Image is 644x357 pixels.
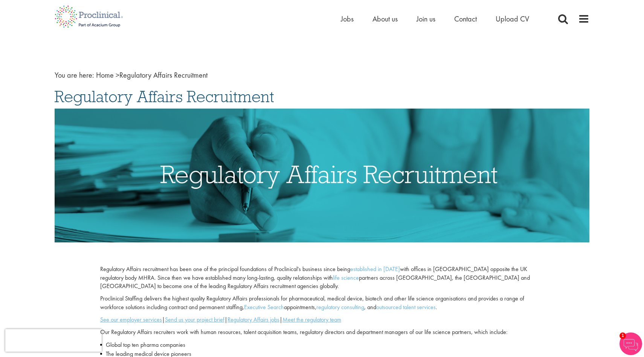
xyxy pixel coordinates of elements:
[620,332,626,339] span: 1
[454,14,477,24] a: Contact
[116,70,119,80] span: >
[376,303,436,311] a: outsourced talent services
[350,265,400,273] a: established in [DATE]
[55,109,589,242] img: Regulatory Affairs Recruitment
[100,316,162,323] a: See our employer services
[100,340,544,349] li: Global top ten pharma companies
[5,329,102,352] iframe: reCAPTCHA
[96,70,114,80] a: breadcrumb link to Home
[333,274,359,282] a: life science
[372,14,398,24] a: About us
[620,332,642,355] img: Chatbot
[96,70,208,80] span: Regulatory Affairs Recruitment
[165,316,224,323] a: Send us your project brief
[100,294,544,312] p: Proclinical Staffing delivers the highest quality Regulatory Affairs professionals for pharmaceut...
[100,265,544,291] p: Regulatory Affairs recruitment has been one of the principal foundations of Proclinical's busines...
[227,316,279,323] a: Regulatory Affairs jobs
[55,70,94,80] span: You are here:
[316,303,364,311] a: regulatory consulting
[55,86,274,107] span: Regulatory Affairs Recruitment
[496,14,529,24] a: Upload CV
[244,303,284,311] a: Executive Search
[341,14,354,24] a: Jobs
[282,316,341,323] a: Meet the regulatory team
[100,316,544,324] p: | | |
[100,328,544,337] p: Our Regulatory Affairs recruiters work with human resources, talent acquisition teams, regulatory...
[417,14,435,24] a: Join us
